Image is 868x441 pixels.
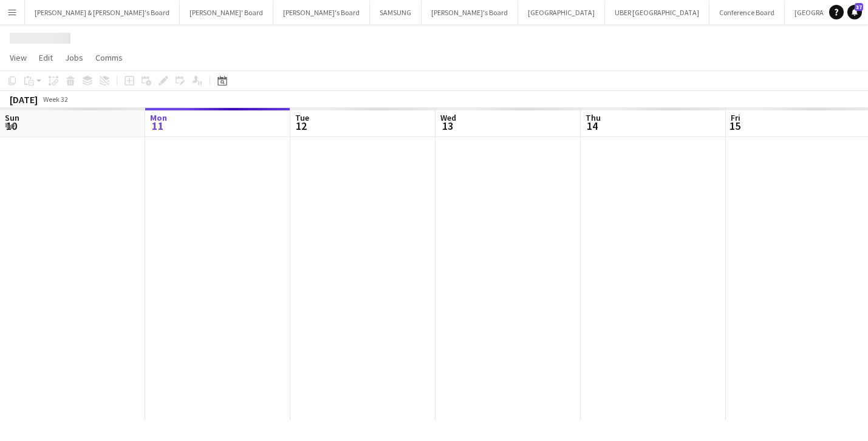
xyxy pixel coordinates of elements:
[605,1,709,24] button: UBER [GEOGRAPHIC_DATA]
[422,1,518,24] button: [PERSON_NAME]'s Board
[5,50,32,66] a: View
[295,112,309,123] span: Tue
[440,112,456,123] span: Wed
[855,3,863,11] span: 37
[370,1,422,24] button: SAMSUNG
[5,112,19,123] span: Sun
[729,119,740,133] span: 15
[847,5,862,19] a: 37
[439,119,456,133] span: 13
[150,112,167,123] span: Mon
[10,93,38,106] div: [DATE]
[180,1,273,24] button: [PERSON_NAME]' Board
[60,50,88,66] a: Jobs
[148,119,167,133] span: 11
[95,52,123,63] span: Comms
[25,1,180,24] button: [PERSON_NAME] & [PERSON_NAME]'s Board
[584,119,601,133] span: 14
[518,1,605,24] button: [GEOGRAPHIC_DATA]
[586,112,601,123] span: Thu
[709,1,785,24] button: Conference Board
[65,52,83,63] span: Jobs
[40,95,70,104] span: Week 32
[273,1,370,24] button: [PERSON_NAME]'s Board
[91,50,128,66] a: Comms
[34,50,58,66] a: Edit
[731,112,740,123] span: Fri
[3,119,19,133] span: 10
[39,52,53,63] span: Edit
[10,52,27,63] span: View
[293,119,309,133] span: 12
